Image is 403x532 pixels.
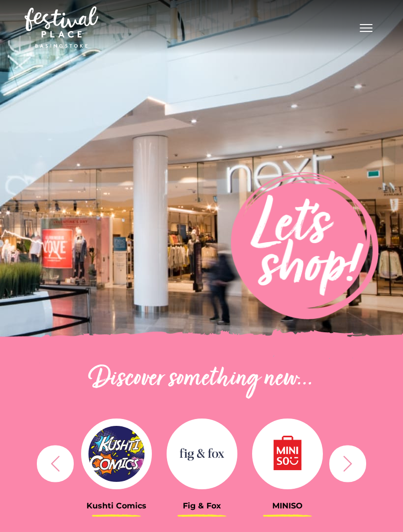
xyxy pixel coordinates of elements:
[354,20,378,34] button: Toggle navigation
[167,501,237,510] h3: Fig & Fox
[81,415,152,510] a: Kushti Comics
[32,364,371,395] h2: Discover something new...
[252,415,323,510] a: MINISO
[25,6,98,48] img: Festival Place Logo
[167,415,237,510] a: Fig & Fox
[81,501,152,510] h3: Kushti Comics
[252,501,323,510] h3: MINISO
